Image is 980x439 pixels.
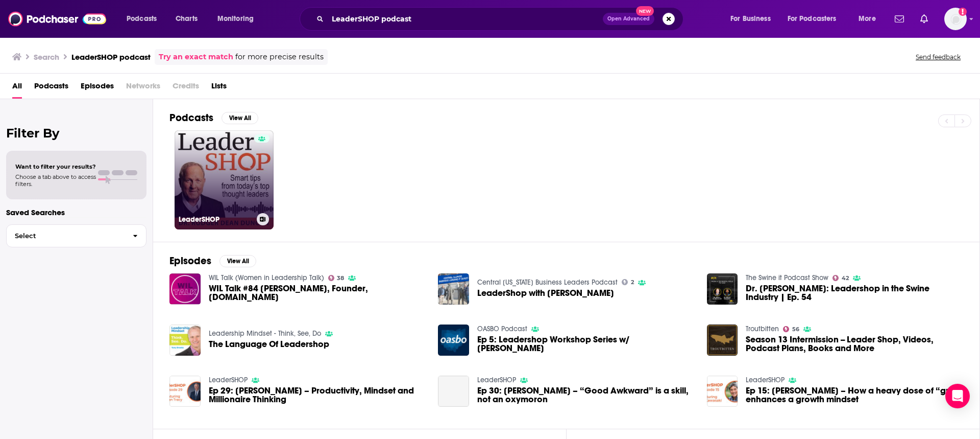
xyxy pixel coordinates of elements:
[127,12,157,26] span: Podcasts
[607,16,650,21] span: Open Advanced
[159,51,233,63] a: Try an exact match
[6,126,146,141] h2: Filter By
[309,7,693,31] div: Search podcasts, credits, & more...
[746,273,828,282] a: The Swine it Podcast Show
[175,130,274,229] a: LeaderSHOP
[913,53,964,61] button: Send feedback
[15,163,96,170] span: Want to filter your results?
[746,376,785,384] a: LeaderSHOP
[944,8,967,30] button: Show profile menu
[6,207,146,217] p: Saved Searches
[119,11,170,27] button: open menu
[438,325,469,356] img: Ep 5: Leadershop Workshop Series w/ Amy Gioffredo
[916,10,932,28] a: Show notifications dropdown
[707,376,738,407] img: Ep 15: Guy Kawasaki – How a heavy dose of “grit” enhances a growth mindset
[477,386,695,404] span: Ep 30: [PERSON_NAME] – “Good Awkward” is a skill, not an oxymoron
[622,279,634,285] a: 2
[209,284,426,302] a: WIL Talk #84 Summer Davies, Founder, LeaderShop.com
[477,386,695,404] a: Ep 30: Henna Pryor – “Good Awkward” is a skill, not an oxymoron
[944,8,967,30] span: Logged in as RiverheadPublicity
[603,13,654,25] button: Open AdvancedNew
[707,273,738,305] img: Dr. Robert van Barneveld: Leadershop in the Swine Industry | Ep. 54
[179,215,253,224] h3: LeaderSHOP
[944,8,967,30] img: User Profile
[176,12,198,26] span: Charts
[730,12,771,26] span: For Business
[8,9,106,29] img: Podchaser - Follow, Share and Rate Podcasts
[438,376,469,407] a: Ep 30: Henna Pryor – “Good Awkward” is a skill, not an oxymoron
[746,284,963,302] span: Dr. [PERSON_NAME]: Leadershop in the Swine Industry | Ep. 54
[851,11,889,27] button: open menu
[477,335,695,353] span: Ep 5: Leadershop Workshop Series w/ [PERSON_NAME]
[169,111,213,124] h2: Podcasts
[219,255,256,267] button: View All
[34,52,59,62] h3: Search
[477,376,516,384] a: LeaderSHOP
[71,52,151,62] h3: LeaderSHOP podcast
[169,376,201,407] img: Ep 29: Brian Tracy – Productivity, Mindset and Millionaire Thinking
[477,278,618,287] a: Central Illinois Business Leaders Podcast
[81,78,114,99] a: Episodes
[15,173,96,188] span: Choose a tab above to access filters.
[746,284,963,302] a: Dr. Robert van Barneveld: Leadershop in the Swine Industry | Ep. 54
[746,335,963,353] a: Season 13 Intermission -- Leader Shop, Videos, Podcast Plans, Books and More
[6,224,146,247] button: Select
[746,386,963,404] span: Ep 15: [PERSON_NAME] – How a heavy dose of “grit” enhances a growth mindset
[842,276,849,281] span: 42
[169,273,201,305] img: WIL Talk #84 Summer Davies, Founder, LeaderShop.com
[169,325,201,356] img: The Language Of Leadershop
[328,275,345,281] a: 38
[328,11,603,27] input: Search podcasts, credits, & more...
[169,255,256,267] a: EpisodesView All
[636,6,654,16] span: New
[631,280,634,285] span: 2
[126,78,160,99] span: Networks
[746,325,779,333] a: Troutbitten
[209,386,426,404] a: Ep 29: Brian Tracy – Productivity, Mindset and Millionaire Thinking
[337,276,344,281] span: 38
[169,111,258,124] a: PodcastsView All
[438,273,469,305] img: LeaderShop with Summer Davies
[783,326,799,332] a: 56
[209,376,248,384] a: LeaderSHOP
[169,11,204,27] a: Charts
[235,51,324,63] span: for more precise results
[173,78,199,99] span: Credits
[792,327,799,332] span: 56
[723,11,783,27] button: open menu
[859,12,876,26] span: More
[891,10,908,28] a: Show notifications dropdown
[209,284,426,302] span: WIL Talk #84 [PERSON_NAME], Founder, [DOMAIN_NAME]
[209,273,324,282] a: WIL Talk (Women in Leadership Talk)
[477,335,695,353] a: Ep 5: Leadershop Workshop Series w/ Amy Gioffredo
[781,11,851,27] button: open menu
[477,325,527,333] a: OASBO Podcast
[169,255,211,267] h2: Episodes
[12,78,22,99] a: All
[707,325,738,356] img: Season 13 Intermission -- Leader Shop, Videos, Podcast Plans, Books and More
[477,289,614,297] a: LeaderShop with Summer Davies
[222,112,258,124] button: View All
[209,340,329,349] a: The Language Of Leadershop
[832,275,849,281] a: 42
[209,386,426,404] span: Ep 29: [PERSON_NAME] – Productivity, Mindset and Millionaire Thinking
[34,78,68,99] a: Podcasts
[477,289,614,297] span: LeaderShop with [PERSON_NAME]
[211,78,227,99] a: Lists
[209,329,321,338] a: Leadership Mindset - Think, See, Do
[210,11,267,27] button: open menu
[788,12,837,26] span: For Podcasters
